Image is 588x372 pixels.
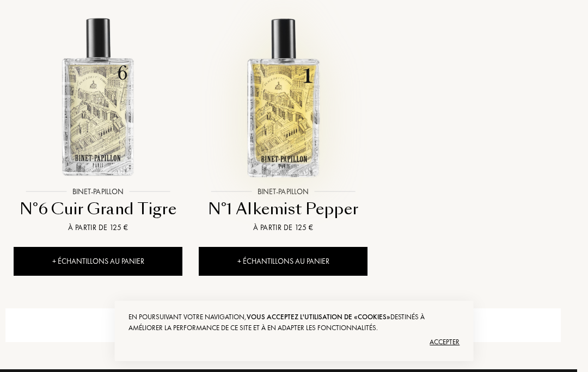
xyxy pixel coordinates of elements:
div: En poursuivant votre navigation, destinés à améliorer la performance de ce site et à en adapter l... [128,312,460,333]
a: N°6 Cuir Grand Tigre Binet-PapillonBinet-PapillonN°6 Cuir Grand TigreÀ partir de 125 € [14,2,182,247]
div: À partir de 125 € [18,222,178,233]
div: Accepter [128,333,460,351]
div: À partir de 125 € [203,222,363,233]
img: N°6 Cuir Grand Tigre Binet-Papillon [15,14,181,180]
div: Tous les parfums qui correspondent à vos filtres sont affichés. [5,308,561,343]
div: + Échantillons au panier [199,247,367,276]
a: N°1 Alkemist Pepper Binet-PapillonBinet-PapillonN°1 Alkemist PepperÀ partir de 125 € [199,2,367,247]
img: N°1 Alkemist Pepper Binet-Papillon [200,14,366,180]
span: vous acceptez l'utilisation de «cookies» [247,312,390,321]
div: + Échantillons au panier [14,247,182,276]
